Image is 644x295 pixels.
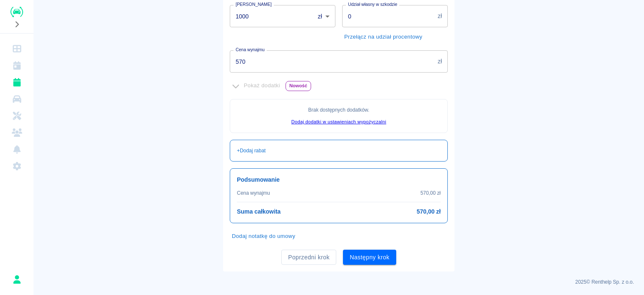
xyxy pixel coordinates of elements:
p: zł [438,57,442,66]
a: Flota [3,91,30,107]
label: [PERSON_NAME] [236,1,272,8]
span: Nowość [286,81,311,90]
p: zł [438,12,442,21]
img: Renthelp [10,7,23,17]
p: 570,00 zł [421,189,441,197]
button: Wiktor Hryc [8,271,26,288]
a: Klienci [3,124,30,141]
p: 2025 © Renthelp Sp. z o.o. [44,278,634,286]
a: Rezerwacje [3,74,30,91]
button: Rozwiń nawigację [10,19,23,30]
button: Przełącz na udział procentowy [342,31,424,44]
p: Brak dostępnych dodatków . [237,106,441,114]
div: zł [312,5,335,27]
a: Serwisy [3,107,30,124]
label: Cena wynajmu [236,47,265,53]
h6: 570,00 zł [417,207,441,216]
a: Powiadomienia [3,141,30,158]
button: Poprzedni krok [281,250,336,265]
h6: Suma całkowita [237,207,280,216]
button: Dodaj notatkę do umowy [230,230,297,243]
label: Udział własny w szkodzie [348,1,397,8]
button: Następny krok [343,250,396,265]
p: Cena wynajmu [237,189,270,197]
a: Dodaj dodatki w ustawieniach wypożyczalni [291,119,386,124]
a: Kalendarz [3,57,30,74]
a: Dashboard [3,40,30,57]
a: Ustawienia [3,158,30,175]
h6: Podsumowanie [237,175,441,184]
p: + Dodaj rabat [237,147,266,154]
